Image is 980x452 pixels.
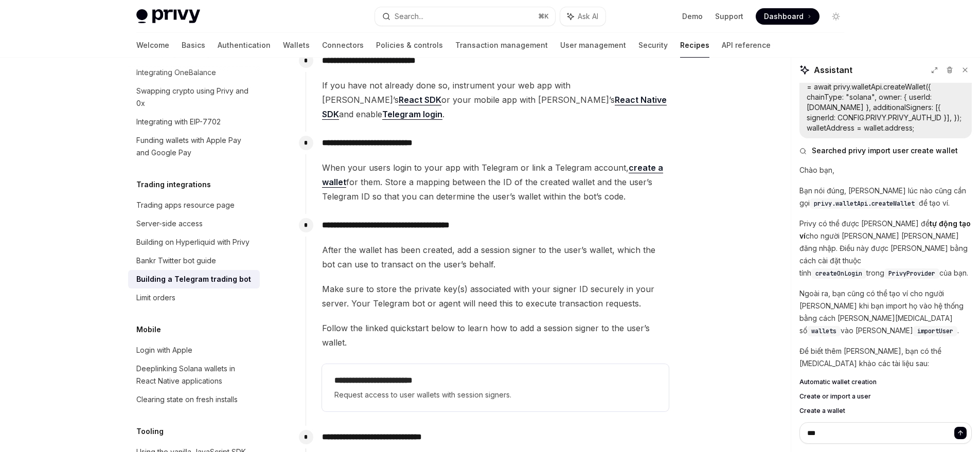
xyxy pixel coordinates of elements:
a: Transaction management [455,33,548,58]
span: Searched privy import user create wallet [812,146,958,156]
a: Security [638,33,668,58]
button: Searched privy import user create wallet [799,146,972,156]
div: Deeplinking Solana wallets in React Native applications [136,363,254,387]
span: Create or import a user [799,392,871,401]
a: Dashboard [756,8,819,25]
span: createOnLogin [815,269,862,278]
p: Bạn nói đúng, [PERSON_NAME] lúc nào cũng cần gọi để tạo ví. [799,185,972,209]
h5: Mobile [136,323,161,336]
div: Building a Telegram trading bot [136,273,251,285]
span: PrivyProvider [888,269,935,278]
a: Trading apps resource page [128,196,260,214]
span: Assistant [814,64,852,76]
button: Ask AI [560,7,605,26]
h5: Tooling [136,425,164,438]
a: Login with Apple [128,341,260,359]
div: Building on Hyperliquid with Privy [136,236,250,248]
span: privy.walletApi.createWallet [814,200,915,208]
button: Toggle dark mode [828,8,844,25]
div: Trading apps resource page [136,199,235,211]
span: Create a wallet [799,407,845,415]
span: Ask AI [578,11,598,22]
a: Server-side access [128,214,260,233]
a: Telegram login [382,109,442,120]
div: Search... [395,10,423,23]
a: React Native SDK [322,95,667,120]
div: Server-side access [136,218,203,230]
a: Support [715,11,743,22]
span: When your users login to your app with Telegram or link a Telegram account, for them. Store a map... [322,160,669,204]
a: Welcome [136,33,169,58]
div: Limit orders [136,292,175,304]
div: Bankr Twitter bot guide [136,255,216,267]
a: Funding wallets with Apple Pay and Google Pay [128,131,260,162]
button: Send message [954,427,967,439]
a: API reference [722,33,771,58]
a: User management [560,33,626,58]
p: Privy có thể được [PERSON_NAME] để cho người [PERSON_NAME] [PERSON_NAME] đăng nhập. Điều này được... [799,218,972,279]
a: Connectors [322,33,364,58]
a: Limit orders [128,288,260,307]
div: Clearing state on fresh installs [136,393,238,406]
a: Demo [682,11,703,22]
span: ⌘ K [538,12,549,21]
img: light logo [136,9,200,24]
a: Wallets [283,33,310,58]
p: Chào bạn, [799,164,972,176]
a: Policies & controls [376,33,443,58]
a: Automatic wallet creation [799,378,972,386]
div: Login with Apple [136,344,192,356]
span: Automatic wallet creation [799,378,877,386]
span: Dashboard [764,11,804,22]
a: Swapping crypto using Privy and 0x [128,82,260,113]
a: create a wallet [322,162,663,188]
span: importUser [917,327,953,335]
p: Ngoài ra, bạn cũng có thể tạo ví cho người [PERSON_NAME] khi bạn import họ vào hệ thống bằng cách... [799,287,972,337]
a: Integrating with EIP-7702 [128,113,260,131]
a: Clearing state on fresh installs [128,390,260,409]
a: React SDK [399,95,441,105]
div: Funding wallets with Apple Pay and Google Pay [136,134,254,159]
p: Để biết thêm [PERSON_NAME], bạn có thể [MEDICAL_DATA] khảo các tài liệu sau: [799,345,972,370]
a: Basics [182,33,205,58]
span: If you have not already done so, instrument your web app with [PERSON_NAME]’s or your mobile app ... [322,78,669,121]
span: Follow the linked quickstart below to learn how to add a session signer to the user’s wallet. [322,321,669,350]
div: Swapping crypto using Privy and 0x [136,85,254,110]
span: Request access to user wallets with session signers. [334,389,656,401]
span: Make sure to store the private key(s) associated with your signer ID securely in your server. You... [322,282,669,311]
a: Deeplinking Solana wallets in React Native applications [128,359,260,390]
button: Search...⌘K [375,7,555,26]
span: wallets [811,327,836,335]
div: Integrating with EIP-7702 [136,116,221,128]
span: After the wallet has been created, add a session signer to the user’s wallet, which the bot can u... [322,243,669,272]
strong: tự động tạo ví [799,219,971,240]
a: Create or import a user [799,392,972,401]
a: Recipes [680,33,709,58]
a: Create a wallet [799,407,972,415]
a: Authentication [218,33,271,58]
a: Building a Telegram trading bot [128,270,260,288]
a: Bankr Twitter bot guide [128,251,260,270]
h5: Trading integrations [136,178,211,191]
a: Building on Hyperliquid with Privy [128,233,260,251]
